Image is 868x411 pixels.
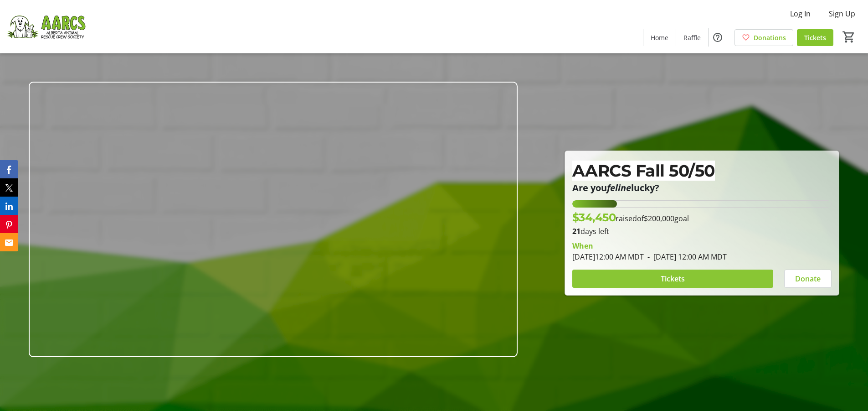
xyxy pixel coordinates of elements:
img: Campaign CTA Media Photo [29,82,518,357]
div: When [572,240,593,251]
button: Help [709,28,727,47]
span: [DATE] 12:00 AM MDT [572,252,644,262]
span: Log In [790,8,811,19]
span: 21 [572,226,580,236]
button: Sign Up [822,6,863,21]
span: Tickets [661,273,685,284]
span: Sign Up [829,8,855,19]
button: Cart [841,29,857,45]
em: feline [607,182,631,194]
p: Are you lucky? [572,183,832,193]
p: days left [572,226,832,237]
span: Home [651,33,668,42]
p: raised of goal [572,209,689,226]
span: $34,450 [572,211,616,224]
a: Tickets [797,29,833,46]
span: Donations [754,33,786,42]
span: - [644,252,653,262]
span: [DATE] 12:00 AM MDT [644,252,727,262]
img: Alberta Animal Rescue Crew Society's Logo [5,4,87,49]
div: 17.224999999999998% of fundraising goal reached [572,200,832,208]
span: AARCS Fall 50/50 [572,161,715,181]
a: Raffle [676,29,708,46]
button: Log In [783,6,818,21]
button: Tickets [572,270,773,288]
span: $200,000 [644,213,674,224]
a: Donations [734,29,793,46]
span: Donate [795,273,821,284]
button: Donate [784,270,832,288]
span: Raffle [683,33,701,42]
a: Home [643,29,676,46]
span: Tickets [804,33,826,42]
